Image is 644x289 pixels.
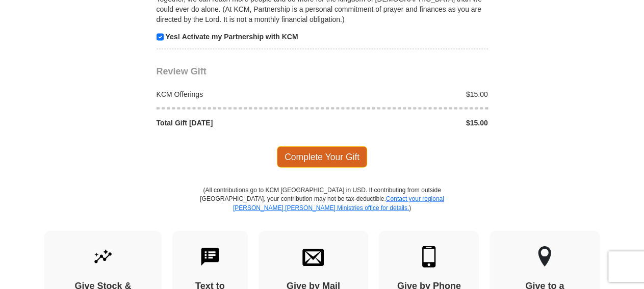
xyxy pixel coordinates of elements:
[277,146,367,168] span: Complete Your Gift
[151,89,322,99] div: KCM Offerings
[418,246,440,268] img: mobile.svg
[157,66,207,76] span: Review Gift
[151,118,322,128] div: Total Gift [DATE]
[302,246,324,268] img: envelope.svg
[92,246,114,268] img: give-by-stock.svg
[322,118,494,128] div: $15.00
[199,246,221,268] img: text-to-give.svg
[322,89,494,99] div: $15.00
[200,186,445,230] p: (All contributions go to KCM [GEOGRAPHIC_DATA] in USD. If contributing from outside [GEOGRAPHIC_D...
[233,195,444,211] a: Contact your regional [PERSON_NAME] [PERSON_NAME] Ministries office for details.
[165,33,298,41] strong: Yes! Activate my Partnership with KCM
[537,246,552,268] img: other-region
